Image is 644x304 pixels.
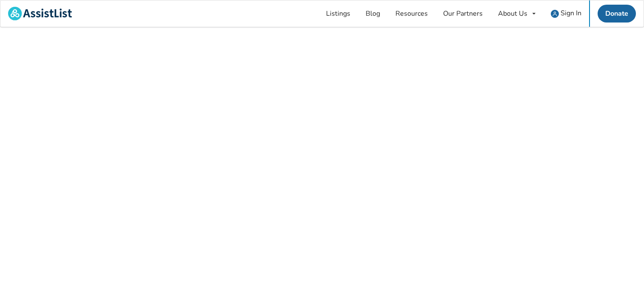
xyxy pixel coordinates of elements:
img: assistlist-logo [8,7,72,20]
span: Sign In [561,8,581,18]
a: Our Partners [435,0,490,27]
a: user icon Sign In [543,0,589,27]
img: user icon [551,10,559,18]
a: Donate [598,5,636,23]
a: Resources [388,0,435,27]
div: About Us [498,10,527,17]
a: Listings [318,0,358,27]
a: Blog [358,0,388,27]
